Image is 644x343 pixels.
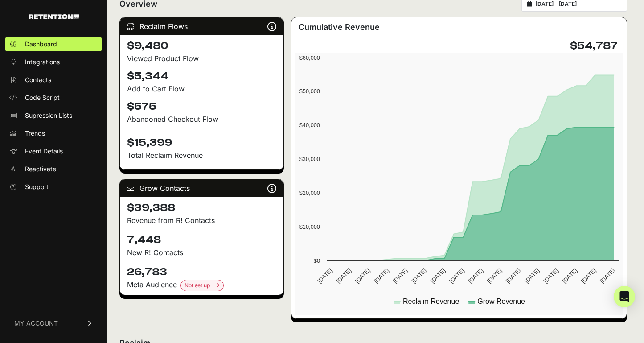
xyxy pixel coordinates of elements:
span: Event Details [25,147,63,156]
div: Abandoned Checkout Flow [127,114,276,124]
span: Trends [25,129,45,138]
p: New R! Contacts [127,247,276,258]
h3: Cumulative Revenue [299,21,380,33]
text: [DATE] [467,267,484,285]
text: $30,000 [299,156,320,162]
a: Contacts [5,73,102,87]
text: [DATE] [505,267,522,285]
text: [DATE] [580,267,597,285]
h4: $39,388 [127,201,276,215]
div: Open Intercom Messenger [614,286,635,307]
div: Viewed Product Flow [127,53,276,64]
a: Trends [5,126,102,141]
a: Support [5,180,102,194]
a: Dashboard [5,37,102,51]
h4: $575 [127,99,276,114]
text: $40,000 [299,122,320,128]
div: Add to Cart Flow [127,83,276,94]
text: Grow Revenue [477,298,525,305]
h4: $54,787 [570,39,618,53]
text: $60,000 [299,54,320,61]
a: Code Script [5,91,102,105]
text: $10,000 [299,223,320,230]
span: Contacts [25,75,51,84]
text: [DATE] [335,267,353,285]
span: Support [25,182,49,191]
a: Integrations [5,55,102,69]
text: [DATE] [429,267,447,285]
text: $20,000 [299,190,320,196]
a: Supression Lists [5,108,102,123]
h4: 7,448 [127,233,276,247]
text: [DATE] [542,267,560,285]
text: [DATE] [410,267,428,285]
p: Total Reclaim Revenue [127,150,276,161]
span: Integrations [25,58,60,66]
div: Meta Audience [127,279,276,291]
text: [DATE] [316,267,333,285]
img: Retention.com [29,14,79,19]
h4: $9,480 [127,39,276,53]
div: Grow Contacts [120,179,283,197]
text: [DATE] [561,267,578,285]
span: Reactivate [25,165,56,174]
a: MY ACCOUNT [5,310,102,337]
a: Event Details [5,144,102,158]
p: Revenue from R! Contacts [127,215,276,226]
text: [DATE] [448,267,465,285]
text: [DATE] [391,267,409,285]
span: MY ACCOUNT [14,319,58,328]
h4: 26,783 [127,265,276,279]
span: Supression Lists [25,111,72,120]
text: Reclaim Revenue [403,298,459,305]
h4: $15,399 [127,130,276,150]
div: Reclaim Flows [120,17,283,35]
text: [DATE] [523,267,541,285]
span: Code Script [25,93,60,102]
text: [DATE] [354,267,371,285]
text: $50,000 [299,88,320,95]
h4: $5,344 [127,69,276,83]
text: [DATE] [373,267,390,285]
a: Reactivate [5,162,102,176]
span: Dashboard [25,40,57,49]
text: [DATE] [599,267,616,285]
text: $0 [314,257,320,264]
text: [DATE] [486,267,503,285]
